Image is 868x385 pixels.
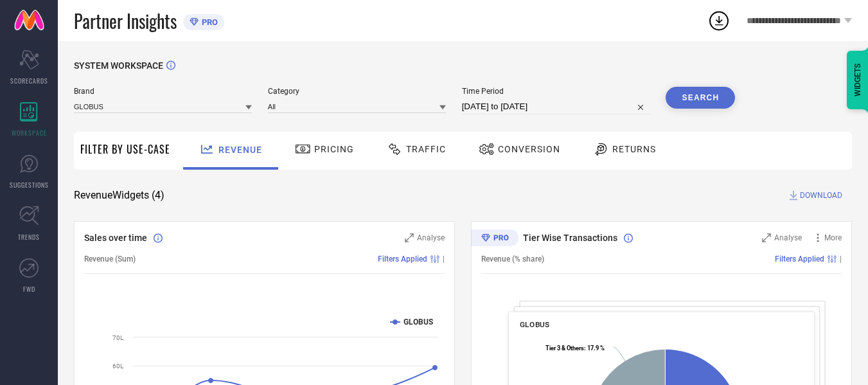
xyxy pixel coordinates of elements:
span: Pricing [314,144,354,154]
span: Conversion [498,144,560,154]
text: GLOBUS [403,318,433,327]
span: | [840,255,842,264]
span: Filters Applied [378,255,427,264]
svg: Zoom [762,233,771,242]
text: : 17.9 % [545,345,605,352]
span: FWD [23,284,35,294]
span: SCORECARDS [10,76,48,85]
span: SUGGESTIONS [10,180,49,190]
span: WORKSPACE [12,128,47,138]
input: Select time period [462,99,650,114]
span: Filter By Use-Case [80,141,170,157]
span: Category [268,87,446,96]
text: 70L [112,334,124,341]
span: Analyse [774,233,802,242]
span: Traffic [406,144,446,154]
span: DOWNLOAD [800,189,842,202]
text: 60L [112,363,124,370]
span: Revenue [218,145,262,155]
span: SYSTEM WORKSPACE [74,60,163,71]
svg: Zoom [405,233,414,242]
div: Premium [471,229,518,249]
span: Revenue (% share) [481,255,544,264]
span: Filters Applied [775,255,824,264]
span: Revenue Widgets ( 4 ) [74,189,164,202]
span: Brand [74,87,252,96]
span: More [824,233,842,242]
span: Analyse [417,233,445,242]
span: PRO [199,17,218,27]
span: Returns [612,144,656,154]
span: Revenue (Sum) [84,255,136,264]
span: Sales over time [84,233,147,243]
div: Open download list [707,9,731,32]
span: Tier Wise Transactions [523,233,617,243]
tspan: Tier 3 & Others [545,345,584,352]
button: Search [666,87,735,109]
span: TRENDS [18,232,40,242]
span: GLOBUS [520,320,549,329]
span: Time Period [462,87,650,96]
span: | [443,255,445,264]
span: Partner Insights [74,8,177,34]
